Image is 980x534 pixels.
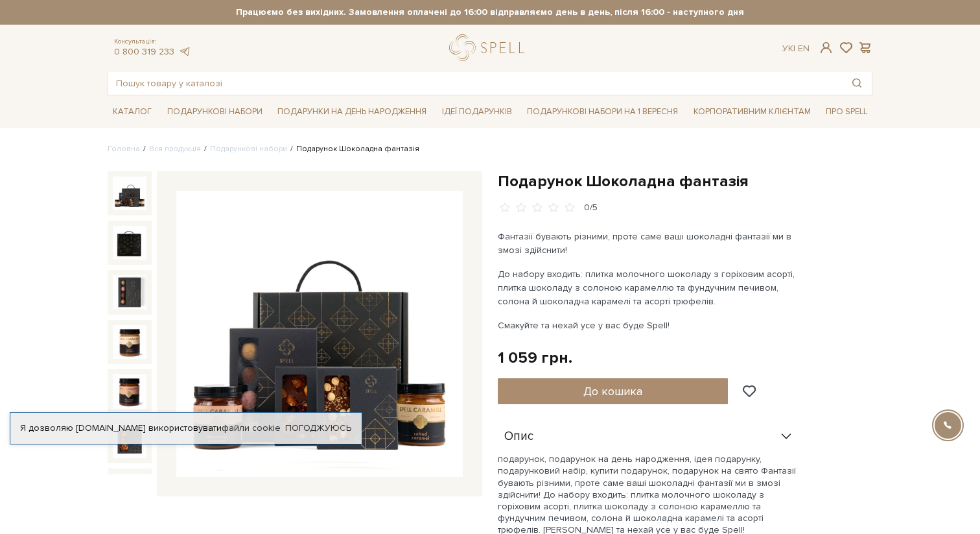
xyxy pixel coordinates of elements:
[113,325,146,359] img: Подарунок Шоколадна фантазія
[498,319,802,332] p: Смакуйте та нехай усе у вас буде Spell!
[842,71,872,95] button: Пошук товару у каталозі
[108,6,872,18] strong: Працюємо без вихідних. Замовлення оплачені до 16:00 відправляємо день в день, після 16:00 - насту...
[287,143,419,155] li: Подарунок Шоколадна фантазія
[437,102,517,122] a: Ідеї подарунків
[498,348,572,368] div: 1 059 грн.
[10,422,362,434] div: Я дозволяю [DOMAIN_NAME] використовувати
[522,101,683,123] a: Подарункові набори на 1 Вересня
[114,46,174,57] a: 0 800 319 233
[793,43,795,54] span: |
[113,374,146,408] img: Подарунок Шоколадна фантазія
[113,176,146,210] img: Подарунок Шоколадна фантазія
[498,267,802,308] p: До набору входить: плитка молочного шоколаду з горіховим асорті, плитка шоколаду з солоною караме...
[114,38,191,46] span: Консультація:
[798,43,810,54] a: En
[113,226,146,260] img: Подарунок Шоколадна фантазія
[821,102,872,122] a: Про Spell
[210,144,287,154] a: Подарункові набори
[285,422,351,434] a: Погоджуюсь
[113,275,146,309] img: Подарунок Шоколадна фантазія
[498,230,802,257] p: Фантазії бувають різними, проте саме ваші шоколадні фантазії ми в змозі здійснити!
[113,474,146,507] img: Подарунок Шоколадна фантазія
[504,431,533,443] span: Опис
[108,71,842,95] input: Пошук товару у каталозі
[178,46,191,57] a: telegram
[449,34,530,61] a: logo
[108,144,140,154] a: Головна
[498,378,728,404] button: До кошика
[176,191,463,478] img: Подарунок Шоколадна фантазія
[498,171,872,191] h1: Подарунок Шоколадна фантазія
[583,384,642,398] span: До кошика
[782,43,810,55] div: Ук
[108,102,157,122] a: Каталог
[584,202,598,214] div: 0/5
[272,102,432,122] a: Подарунки на День народження
[688,101,816,123] a: Корпоративним клієнтам
[162,102,268,122] a: Подарункові набори
[149,144,201,154] a: Вся продукція
[222,422,281,433] a: файли cookie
